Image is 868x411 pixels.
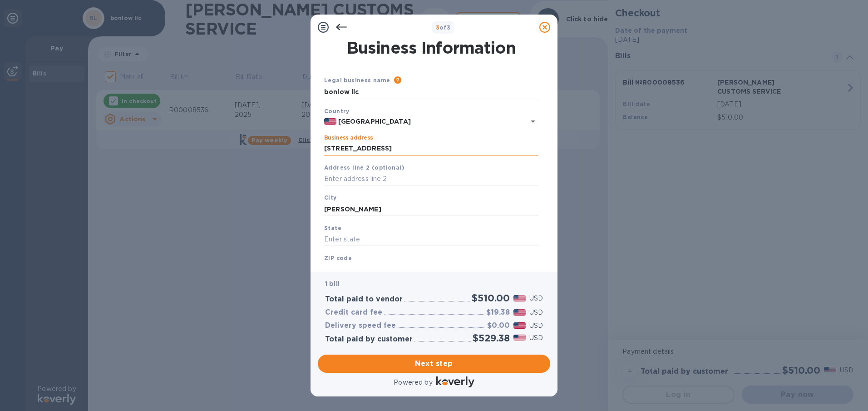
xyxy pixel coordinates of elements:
[318,355,550,373] button: Next step
[324,194,337,201] b: City
[336,116,513,127] input: Select country
[325,321,396,330] h3: Delivery speed fee
[436,376,474,387] img: Logo
[324,202,538,216] input: Enter city
[436,24,451,31] b: of 3
[324,255,352,261] b: ZIP code
[486,308,510,317] h3: $19.38
[513,322,526,329] img: USD
[436,24,439,31] span: 3
[325,335,413,344] h3: Total paid by customer
[513,295,526,301] img: USD
[472,292,510,304] h2: $510.00
[325,280,340,287] b: 1 bill
[513,309,526,316] img: USD
[527,115,539,128] button: Open
[324,172,538,186] input: Enter address line 2
[325,308,382,317] h3: Credit card fee
[322,38,540,57] h1: Business Information
[324,85,538,99] input: Enter legal business name
[325,295,403,304] h3: Total paid to vendor
[394,378,432,387] p: Powered by
[324,233,538,246] input: Enter state
[324,142,538,155] input: Enter address
[324,77,390,84] b: Legal business name
[324,164,404,171] b: Address line 2 (optional)
[529,308,543,317] p: USD
[325,358,543,369] span: Next step
[529,321,543,331] p: USD
[324,135,373,141] label: Business address
[529,294,543,303] p: USD
[324,118,336,125] img: US
[513,335,526,341] img: USD
[324,263,538,276] input: Enter ZIP code
[487,321,510,330] h3: $0.00
[529,333,543,343] p: USD
[324,108,350,115] b: Country
[473,332,510,344] h2: $529.38
[324,225,341,231] b: State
